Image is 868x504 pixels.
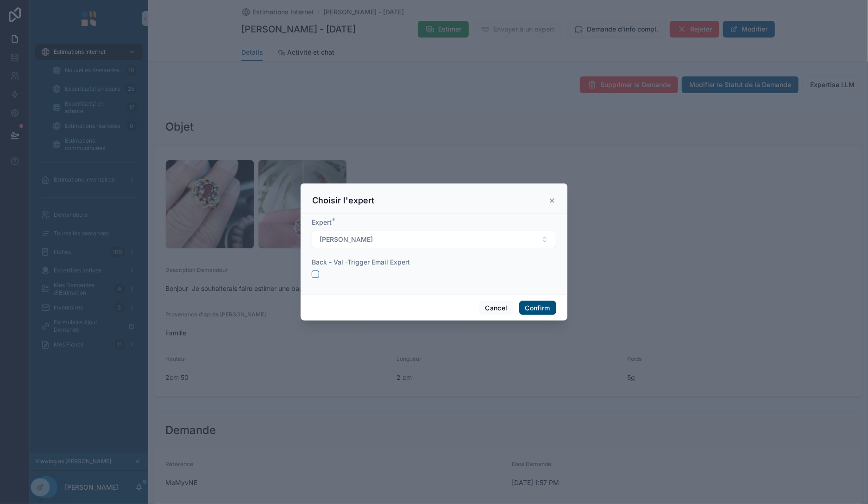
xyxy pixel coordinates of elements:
span: Back - Val -Trigger Email Expert [312,258,410,266]
button: Select Button [312,231,556,248]
button: Cancel [479,301,513,315]
span: [PERSON_NAME] [320,235,373,244]
span: Expert [312,218,332,226]
button: Confirm [519,301,556,315]
h3: Choisir l'expert [312,195,374,206]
